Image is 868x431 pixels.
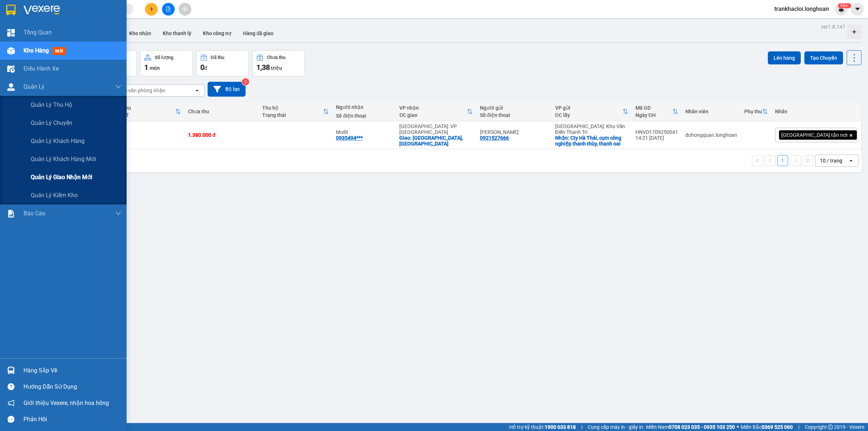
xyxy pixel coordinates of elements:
sup: 745 [838,3,851,8]
span: notification [8,400,14,406]
span: Miền Nam [646,423,735,431]
th: Toggle SortBy [112,102,184,121]
button: aim [179,3,191,16]
span: Quản lý khách hàng [31,136,85,145]
svg: open [194,88,200,93]
button: Kho nhận [123,25,157,42]
th: Toggle SortBy [741,102,771,121]
button: 1 [777,155,788,166]
sup: 2 [242,78,249,85]
span: plus [149,7,154,12]
div: Đã thu [116,105,175,111]
button: Kho thanh lý [157,25,197,42]
div: Nhân viên [685,109,737,114]
span: Hỗ trợ kỹ thuật: [509,423,576,431]
img: warehouse-icon [7,367,15,374]
span: Quản lý thu hộ [31,100,72,109]
span: [GEOGRAPHIC_DATA] tận nơi [781,132,847,138]
button: Kho công nợ [197,25,237,42]
span: 1 [144,63,148,72]
span: Kho hàng [24,47,49,54]
div: Ngày ĐH [635,112,672,118]
div: Tạo kho hàng mới [847,25,861,39]
div: Chưa thu [188,109,255,114]
div: Phụ thu [744,109,762,114]
img: warehouse-icon [7,65,15,73]
div: 14:21 [DATE] [635,135,678,141]
span: | [581,423,582,431]
img: warehouse-icon [7,47,15,55]
span: đ [204,65,207,71]
div: ver 1.8.147 [821,23,845,31]
button: Hàng đã giao [237,25,279,42]
span: 1,38 [256,63,270,72]
span: Quản lý kiểm kho [31,191,78,200]
div: Chọn văn phòng nhận [115,87,165,94]
strong: 0708 023 035 - 0935 103 250 [669,424,735,430]
div: Đã thu [211,55,224,60]
img: warehouse-icon [7,83,15,91]
button: Đã thu0đ [196,50,249,76]
th: Toggle SortBy [552,102,632,121]
div: dohongquan.longhoan [685,132,737,138]
span: Quản lý chuyến [31,118,72,127]
img: logo-vxr [6,5,16,16]
div: Thanh [480,129,548,135]
th: Toggle SortBy [259,102,333,121]
div: Trạng thái [262,112,323,118]
span: copyright [828,424,833,430]
span: món [150,65,160,71]
th: Toggle SortBy [632,102,682,121]
span: file-add [166,7,171,12]
span: 0 [200,63,204,72]
svg: open [848,158,854,164]
span: message [8,416,14,423]
span: Miền Bắc [741,423,793,431]
strong: 0369 525 060 [762,424,793,430]
span: Quản lý khách hàng mới [31,155,96,164]
div: Nhận: Cty Hà Thái, cụm công nghiệp thanh thùy, thanh oai [555,135,628,147]
span: caret-down [854,6,861,12]
span: mới [52,47,66,55]
button: caret-down [851,3,864,16]
div: Chưa thu [267,55,285,60]
div: ĐC lấy [555,112,622,118]
span: question-circle [8,383,14,390]
div: Mười [336,129,392,135]
div: [GEOGRAPHIC_DATA]: VP [GEOGRAPHIC_DATA] [399,123,472,135]
span: triệu [271,65,282,71]
button: Bộ lọc [208,82,246,97]
button: Số lượng1món [140,50,193,76]
div: Giao: Đường Quang Trung, Thành Phố Quảng Ngãi [399,135,472,147]
div: HNVD1709250041 [635,129,678,135]
div: 0921527666 [480,135,509,141]
div: 10 / trang [820,157,842,164]
div: Phản hồi [24,414,121,425]
span: down [115,84,121,90]
strong: 1900 633 818 [545,424,576,430]
div: Mã GD [635,105,672,111]
button: file-add [162,3,175,16]
button: Tạo Chuyến [804,51,843,64]
img: icon-new-feature [838,6,844,12]
div: ĐC giao [399,112,467,118]
span: Giới thiệu Vexere, nhận hoa hồng [24,398,109,407]
span: ⚪️ [737,426,739,428]
div: Hàng sắp về [24,365,121,376]
span: Quản lý giao nhận mới [31,173,92,182]
div: Số điện thoại [480,112,548,118]
span: Điều hành xe [24,64,59,73]
span: Báo cáo [24,209,45,218]
div: 1.380.000 đ [188,132,255,138]
div: Nhãn [775,109,857,114]
span: down [115,211,121,216]
div: HTTT [116,112,175,118]
span: Quản Lý [24,82,44,91]
img: dashboard-icon [7,29,15,37]
span: aim [182,7,187,12]
div: VP gửi [555,105,622,111]
div: Người nhận [336,104,392,110]
div: Thu hộ [262,105,323,111]
span: trankhacloi.longhoan [769,4,835,13]
div: VP nhận [399,105,467,111]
